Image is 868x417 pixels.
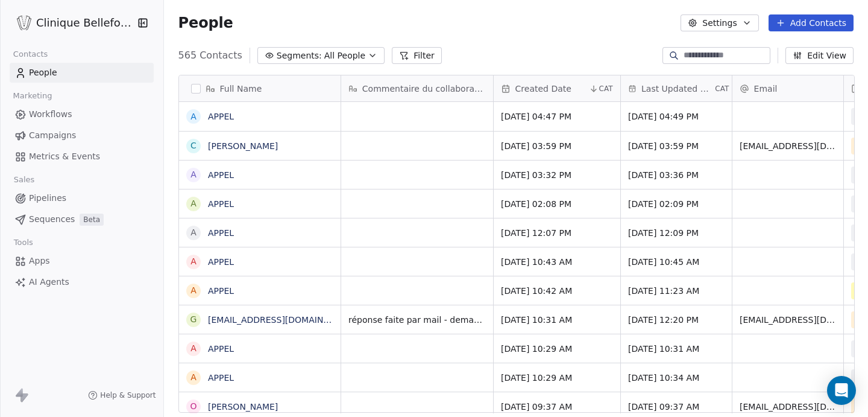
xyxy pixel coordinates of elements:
[190,371,197,384] div: A
[80,214,104,226] span: Beta
[628,343,725,355] span: [DATE] 10:31 AM
[628,110,725,123] span: [DATE] 04:49 PM
[208,344,234,354] a: APPEL
[8,171,40,189] span: Sales
[501,227,613,239] span: [DATE] 12:07 PM
[628,256,725,268] span: [DATE] 10:45 AM
[190,313,197,326] div: g
[29,129,76,142] span: Campaigns
[599,84,612,94] span: CAT
[494,75,620,101] div: Created DateCAT
[392,47,442,64] button: Filter
[324,49,365,62] span: All People
[501,256,613,268] span: [DATE] 10:43 AM
[29,255,50,267] span: Apps
[10,126,154,145] a: Campaigns
[178,48,242,63] span: 565 Contacts
[208,315,356,325] a: [EMAIL_ADDRESS][DOMAIN_NAME]
[14,13,129,33] button: Clinique Bellefontaine
[628,227,725,239] span: [DATE] 12:09 PM
[628,169,725,181] span: [DATE] 03:36 PM
[29,150,100,163] span: Metrics & Events
[501,110,613,123] span: [DATE] 04:47 PM
[628,140,725,152] span: [DATE] 03:59 PM
[10,63,154,83] a: People
[208,228,234,238] a: APPEL
[501,314,613,326] span: [DATE] 10:31 AM
[515,83,571,95] span: Created Date
[10,104,154,124] a: Workflows
[190,255,197,268] div: A
[8,87,57,105] span: Marketing
[208,402,278,412] a: [PERSON_NAME]
[17,16,31,30] img: Logo_Bellefontaine_Black.png
[348,314,486,326] span: réponse faite par mail - demande rdv pour auj. pas possible - invitée à rappeler
[190,226,197,239] div: A
[208,141,278,151] a: [PERSON_NAME]
[190,342,197,355] div: A
[501,198,613,210] span: [DATE] 02:08 PM
[732,75,843,101] div: Email
[208,199,234,209] a: APPEL
[501,140,613,152] span: [DATE] 03:59 PM
[29,276,69,288] span: AI Agents
[501,343,613,355] span: [DATE] 10:29 AM
[362,83,486,95] span: Commentaire du collaborateur
[10,272,154,292] a: AI Agents
[220,83,262,95] span: Full Name
[190,400,197,413] div: O
[10,209,154,229] a: SequencesBeta
[29,66,57,79] span: People
[501,169,613,181] span: [DATE] 03:32 PM
[88,390,156,400] a: Help & Support
[827,376,856,405] div: Open Intercom Messenger
[208,170,234,180] a: APPEL
[10,251,154,271] a: Apps
[29,213,75,226] span: Sequences
[628,314,725,326] span: [DATE] 12:20 PM
[36,15,134,31] span: Clinique Bellefontaine
[190,139,197,152] div: C
[715,84,729,94] span: CAT
[29,108,72,121] span: Workflows
[769,14,854,31] button: Add Contacts
[190,284,197,297] div: A
[641,83,712,95] span: Last Updated Date
[341,75,493,101] div: Commentaire du collaborateur
[501,401,613,413] span: [DATE] 09:37 AM
[277,49,322,62] span: Segments:
[179,102,341,413] div: grid
[10,188,154,208] a: Pipelines
[208,286,234,296] a: APPEL
[190,168,197,181] div: A
[628,372,725,384] span: [DATE] 10:34 AM
[785,47,854,64] button: Edit View
[740,140,836,152] span: [EMAIL_ADDRESS][DOMAIN_NAME]
[100,390,156,400] span: Help & Support
[29,192,66,205] span: Pipelines
[190,197,197,210] div: A
[501,372,613,384] span: [DATE] 10:29 AM
[501,285,613,297] span: [DATE] 10:42 AM
[8,234,38,252] span: Tools
[754,83,778,95] span: Email
[621,75,732,101] div: Last Updated DateCAT
[740,314,836,326] span: [EMAIL_ADDRESS][DOMAIN_NAME]
[179,75,341,101] div: Full Name
[208,257,234,267] a: APPEL
[628,285,725,297] span: [DATE] 11:23 AM
[628,198,725,210] span: [DATE] 02:09 PM
[190,110,197,123] div: A
[208,112,234,121] a: APPEL
[628,401,725,413] span: [DATE] 09:37 AM
[178,14,233,32] span: People
[10,147,154,167] a: Metrics & Events
[681,14,758,31] button: Settings
[8,45,53,63] span: Contacts
[740,401,836,413] span: [EMAIL_ADDRESS][DOMAIN_NAME]
[208,373,234,383] a: APPEL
